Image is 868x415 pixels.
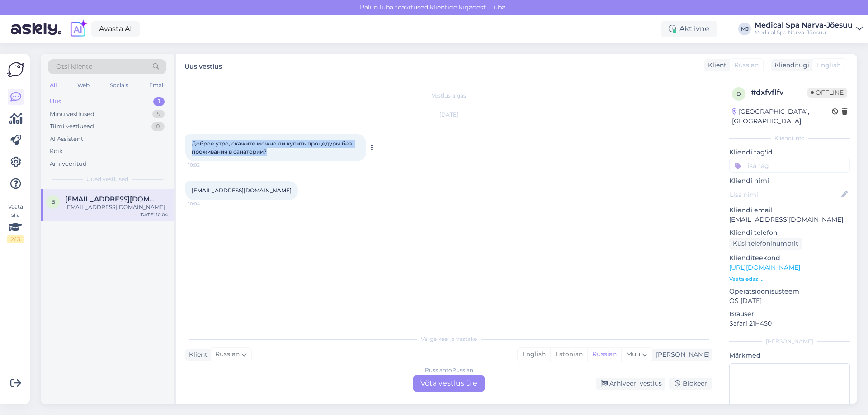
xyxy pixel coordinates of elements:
span: b [51,198,55,205]
p: Vaata edasi ... [729,275,850,283]
div: Küsi telefoninumbrit [729,238,802,250]
div: Uus [50,97,61,106]
div: Vestlus algas [185,92,712,100]
p: Kliendi email [729,205,850,215]
p: Safari 21H450 [729,319,850,328]
div: [EMAIL_ADDRESS][DOMAIN_NAME] [65,203,168,211]
div: # dxfvflfv [751,87,807,98]
a: [EMAIL_ADDRESS][DOMAIN_NAME] [192,187,292,194]
span: Luba [487,3,508,11]
div: Kõik [50,147,63,156]
div: Arhiveeri vestlus [596,378,665,390]
div: 0 [151,122,165,131]
span: 10:04 [188,201,222,207]
div: Kliendi info [729,134,850,142]
p: Brauser [729,309,850,319]
div: 1 [153,97,165,106]
div: Minu vestlused [50,110,94,119]
span: d [736,90,741,97]
div: 5 [152,110,165,119]
a: Medical Spa Narva-JõesuuMedical Spa Narva-Jõesuu [755,22,863,36]
div: Klienditugi [771,61,809,70]
p: Kliendi tag'id [729,148,850,157]
div: Vaata siia [7,203,24,243]
span: Offline [807,88,847,98]
div: 2 / 3 [7,235,24,243]
p: OS [DATE] [729,296,850,306]
div: Tiimi vestlused [50,122,94,131]
div: [PERSON_NAME] [729,337,850,345]
div: Medical Spa Narva-Jõesuu [755,22,853,29]
a: [URL][DOMAIN_NAME] [729,263,800,271]
span: Otsi kliente [56,62,92,71]
div: [GEOGRAPHIC_DATA], [GEOGRAPHIC_DATA] [732,107,832,126]
p: [EMAIL_ADDRESS][DOMAIN_NAME] [729,215,850,224]
div: Klient [704,61,726,70]
p: Märkmed [729,351,850,360]
span: English [817,61,840,70]
label: Uus vestlus [184,59,222,71]
div: Klient [185,350,208,359]
p: Kliendi telefon [729,228,850,238]
div: Arhiveeritud [50,159,87,168]
div: English [518,348,550,361]
span: 10:02 [188,162,222,168]
p: Kliendi nimi [729,176,850,186]
div: [DATE] [185,111,712,119]
div: All [48,79,58,91]
div: Email [147,79,166,91]
p: Klienditeekond [729,253,850,263]
span: Russian [734,61,759,70]
div: Blokeeri [669,378,712,390]
div: Web [75,79,91,91]
span: Доброе утро, скажите можно ли купить процедуры без проживания в санатории? [192,140,354,155]
a: Avasta AI [91,21,140,37]
span: Uued vestlused [86,175,128,183]
div: Russian to Russian [425,366,473,374]
div: MJ [738,23,751,35]
div: Medical Spa Narva-Jõesuu [755,29,853,36]
span: brigitta5@list.ru [65,195,159,203]
div: Valige keel ja vastake [185,335,712,343]
span: Russian [215,350,240,359]
span: Muu [626,350,640,358]
p: Operatsioonisüsteem [729,287,850,296]
div: AI Assistent [50,135,83,144]
div: Võta vestlus üle [413,375,485,392]
input: Lisa nimi [730,190,840,200]
div: Russian [587,348,621,361]
div: [PERSON_NAME] [652,350,710,359]
div: Socials [108,79,130,91]
img: Askly Logo [7,61,24,78]
input: Lisa tag [729,159,850,173]
div: Estonian [550,348,587,361]
div: [DATE] 10:04 [139,211,168,218]
div: Aktiivne [661,21,717,37]
img: explore-ai [69,19,88,38]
